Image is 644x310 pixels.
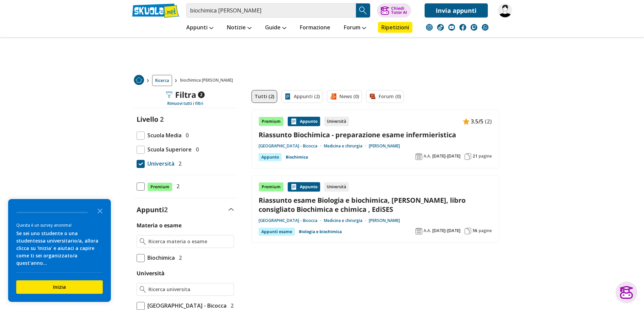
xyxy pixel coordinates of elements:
img: Anno accademico [415,228,422,234]
div: Appunto [259,153,282,161]
div: Appunti esame [259,228,295,236]
a: Invia appunti [425,3,488,18]
a: Riassunto esame Biologia e biochimica, [PERSON_NAME], libro consigliato Biochimica e chimica , Ed... [259,196,492,214]
div: Se sei uno studente o una studentessa universitario/a, allora clicca su 'Inizia' e aiutaci a capi... [16,230,103,267]
span: [GEOGRAPHIC_DATA] - Bicocca [145,301,226,310]
a: Formazione [298,22,332,34]
span: pagine [479,228,492,233]
a: [GEOGRAPHIC_DATA] - Bicocca [259,143,324,149]
a: Tutti (2) [252,90,277,103]
label: Materia o esame [137,222,182,229]
span: Premium [147,182,172,191]
a: Ripetizioni [378,22,412,33]
div: Appunto [288,182,320,192]
img: Appunti filtro contenuto [284,93,291,100]
button: Inizia [16,280,103,294]
a: Medicina e chirurgia [324,218,369,223]
a: Appunti [185,22,215,34]
span: Università [145,159,174,168]
span: 2 [198,91,205,98]
label: Appunti [137,205,168,214]
span: Scuola Superiore [145,145,192,154]
button: ChiediTutor AI [377,3,411,18]
img: Cerca appunti, riassunti o versioni [358,5,368,16]
span: [DATE]-[DATE] [432,228,460,233]
a: [GEOGRAPHIC_DATA] - Bicocca [259,218,324,223]
span: pagine [479,153,492,159]
img: Appunti contenuto [463,118,470,125]
button: Search Button [356,3,370,18]
a: [PERSON_NAME] [369,143,400,149]
img: Home [134,75,144,85]
a: Guide [263,22,288,34]
span: 2 [174,182,180,191]
span: [DATE]-[DATE] [432,153,460,159]
img: facebook [459,24,466,31]
img: Pagine [464,153,471,160]
img: Appunti contenuto [290,118,297,125]
span: 0 [193,145,199,154]
a: Ricerca [152,75,172,86]
div: Premium [259,182,284,192]
span: biochimica [PERSON_NAME] [180,75,236,86]
input: Ricerca universita [148,286,231,293]
span: 2 [160,115,164,124]
span: A.A. [424,228,431,233]
div: Chiedi Tutor AI [391,6,407,15]
img: Pagine [464,228,471,234]
img: instagram [426,24,433,31]
button: Close the survey [93,204,107,217]
div: Università [324,182,349,192]
span: 21 [473,153,477,159]
a: Forum [342,22,368,34]
div: Survey [8,199,111,302]
a: Biologia e biochimica [299,228,342,236]
span: A.A. [424,153,431,159]
img: ARYAVA [498,3,512,18]
div: Premium [259,117,284,126]
img: twitch [471,24,477,31]
span: 3.5/5 [471,117,483,126]
input: Ricerca materia o esame [148,238,231,245]
div: Rimuovi tutti i filtri [134,101,237,106]
span: (2) [485,117,492,126]
a: [PERSON_NAME] [369,218,400,223]
a: Home [134,75,144,86]
img: tiktok [437,24,444,31]
a: Biochimica [286,153,308,161]
span: 2 [164,205,168,214]
a: Notizie [225,22,253,34]
span: Scuola Media [145,131,182,140]
img: Ricerca universita [140,286,146,293]
div: Filtra [166,90,205,100]
span: 56 [473,228,477,233]
div: Università [324,117,349,126]
div: Appunto [288,117,320,126]
a: Appunti (2) [281,90,323,103]
img: Filtra filtri mobile [166,91,172,98]
img: Anno accademico [415,153,422,160]
span: Biochimica [145,253,175,262]
label: Livello [137,115,158,124]
img: Ricerca materia o esame [140,238,146,245]
img: Appunti contenuto [290,184,297,190]
span: 2 [176,253,182,262]
img: Apri e chiudi sezione [229,208,234,211]
label: Università [137,270,165,277]
span: 0 [183,131,189,140]
img: WhatsApp [482,24,488,31]
span: 2 [228,301,234,310]
a: Riassunto Biochimica - preparazione esame infermieristica [259,130,492,139]
span: 2 [176,159,182,168]
div: Questa è un survey anonima! [16,222,103,228]
img: youtube [448,24,455,31]
input: Cerca appunti, riassunti o versioni [186,3,356,18]
a: Medicina e chirurgia [324,143,369,149]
